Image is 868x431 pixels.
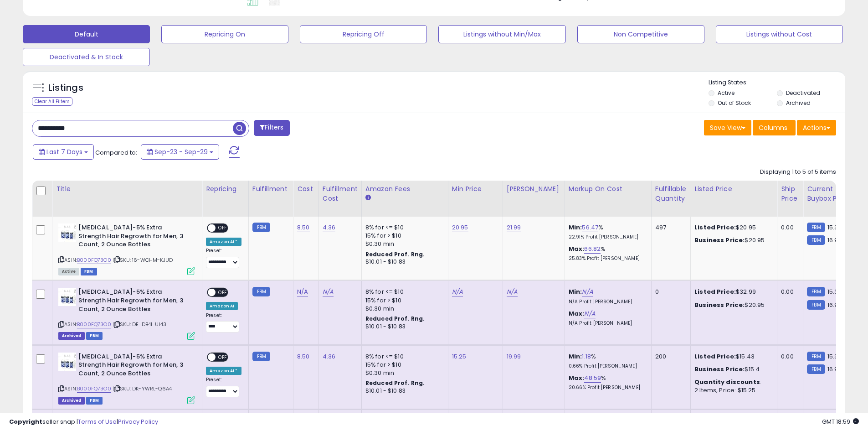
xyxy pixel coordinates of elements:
[569,309,585,318] b: Max:
[365,223,441,232] div: 8% for <= $10
[154,147,208,156] span: Sep-23 - Sep-29
[694,288,770,296] div: $32.99
[365,323,441,331] div: $10.01 - $10.83
[694,236,745,244] b: Business Price:
[694,352,736,361] b: Listed Price:
[32,97,72,106] div: Clear All Filters
[694,353,770,361] div: $15.43
[807,352,825,361] small: FBM
[95,148,137,157] span: Compared to:
[807,287,825,296] small: FBM
[565,181,651,217] th: The percentage added to the cost of goods (COGS) that forms the calculator for Min & Max prices.
[78,288,189,316] b: [MEDICAL_DATA]-5% Extra Strength Hair Regrowth for Men, 3 Count, 2 Ounce Bottles
[569,363,644,369] p: 0.66% Profit [PERSON_NAME]
[569,299,644,305] p: N/A Profit [PERSON_NAME]
[254,120,289,136] button: Filters
[569,245,644,262] div: %
[141,144,219,160] button: Sep-23 - Sep-29
[58,353,76,371] img: 41tZUWXxx7L._SL40_.jpg
[365,361,441,369] div: 15% for > $10
[655,184,687,203] div: Fulfillable Quantity
[365,353,441,361] div: 8% for <= $10
[694,378,770,386] div: :
[206,302,238,310] div: Amazon AI
[252,287,270,296] small: FBM
[569,244,585,253] b: Max:
[206,184,245,194] div: Repricing
[569,255,644,262] p: 25.83% Profit [PERSON_NAME]
[216,224,230,232] span: OFF
[78,223,189,251] b: [MEDICAL_DATA]-5% Extra Strength Hair Regrowth for Men, 3 Count, 2 Ounce Bottles
[297,223,310,232] a: 8.50
[365,240,441,248] div: $0.30 min
[58,223,195,274] div: ASIN:
[206,238,241,246] div: Amazon AI *
[58,353,195,403] div: ASIN:
[452,184,499,194] div: Min Price
[78,353,189,380] b: [MEDICAL_DATA]-5% Extra Strength Hair Regrowth for Men, 3 Count, 2 Ounce Bottles
[827,236,842,244] span: 16.99
[827,352,842,361] span: 15.39
[323,352,336,361] a: 4.36
[206,248,241,268] div: Preset:
[577,25,704,43] button: Non Competitive
[760,168,836,177] div: Displaying 1 to 5 of 5 items
[569,353,644,369] div: %
[718,99,751,107] label: Out of Stock
[827,223,842,232] span: 15.39
[48,82,83,94] h5: Listings
[23,48,150,66] button: Deactivated & In Stock
[438,25,565,43] button: Listings without Min/Max
[56,184,198,194] div: Title
[582,352,591,361] a: 1.18
[694,301,770,309] div: $20.95
[58,288,195,338] div: ASIN:
[452,223,468,232] a: 20.95
[704,120,751,135] button: Save View
[9,418,158,426] div: seller snap | |
[161,25,288,43] button: Repricing On
[206,377,241,397] div: Preset:
[365,387,441,395] div: $10.01 - $10.83
[753,120,796,135] button: Columns
[323,223,336,232] a: 4.36
[569,352,582,361] b: Min:
[365,232,441,240] div: 15% for > $10
[827,301,842,309] span: 16.99
[584,374,601,383] a: 48.59
[206,312,241,333] div: Preset:
[694,287,736,296] b: Listed Price:
[507,287,518,296] a: N/A
[216,353,230,361] span: OFF
[252,352,270,361] small: FBM
[827,287,842,296] span: 15.39
[827,365,842,374] span: 16.99
[694,184,773,194] div: Listed Price
[582,223,598,232] a: 56.47
[58,397,85,405] span: Listings that have been deleted from Seller Central
[323,287,334,296] a: N/A
[77,256,111,264] a: B000FQ73O0
[569,223,582,232] b: Min:
[569,374,644,391] div: %
[9,417,42,426] strong: Copyright
[694,236,770,244] div: $20.95
[786,89,820,97] label: Deactivated
[58,268,79,275] span: All listings currently available for purchase on Amazon
[297,287,308,296] a: N/A
[300,25,427,43] button: Repricing Off
[507,184,561,194] div: [PERSON_NAME]
[807,235,825,245] small: FBM
[759,123,787,132] span: Columns
[655,288,683,296] div: 0
[694,223,736,232] b: Listed Price:
[365,379,425,387] b: Reduced Prof. Rng.
[718,89,734,97] label: Active
[569,223,644,240] div: %
[33,144,94,160] button: Last 7 Days
[297,184,315,194] div: Cost
[807,364,825,374] small: FBM
[709,78,845,87] p: Listing States:
[569,320,644,327] p: N/A Profit [PERSON_NAME]
[323,184,358,203] div: Fulfillment Cost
